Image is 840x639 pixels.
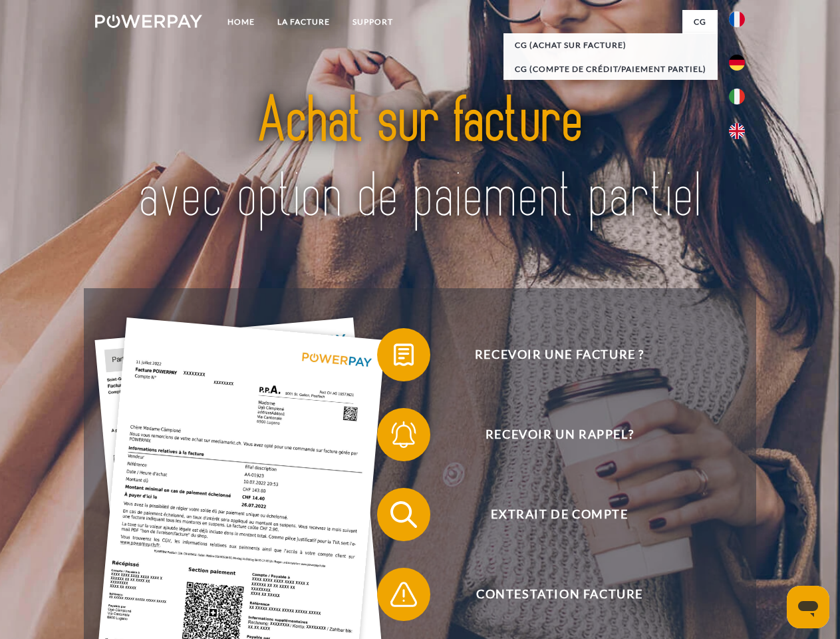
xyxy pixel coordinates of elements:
[387,338,420,371] img: qb_bill.svg
[377,408,723,461] button: Recevoir un rappel?
[387,498,420,531] img: qb_search.svg
[377,328,723,381] button: Recevoir une facture ?
[503,57,718,81] a: CG (Compte de crédit/paiement partiel)
[729,55,745,71] img: de
[387,578,420,611] img: qb_warning.svg
[396,488,722,541] span: Extrait de compte
[266,10,341,34] a: LA FACTURE
[503,33,718,57] a: CG (achat sur facture)
[396,328,722,381] span: Recevoir une facture ?
[341,10,404,34] a: Support
[682,10,718,34] a: CG
[127,64,713,255] img: title-powerpay_fr.svg
[787,586,829,628] iframe: Bouton de lancement de la fenêtre de messagerie
[377,488,723,541] button: Extrait de compte
[396,568,722,621] span: Contestation Facture
[396,408,722,461] span: Recevoir un rappel?
[729,11,745,27] img: fr
[377,568,723,621] button: Contestation Facture
[729,89,745,105] img: it
[729,123,745,139] img: en
[95,15,202,28] img: logo-powerpay-white.svg
[216,10,266,34] a: Home
[387,418,420,451] img: qb_bell.svg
